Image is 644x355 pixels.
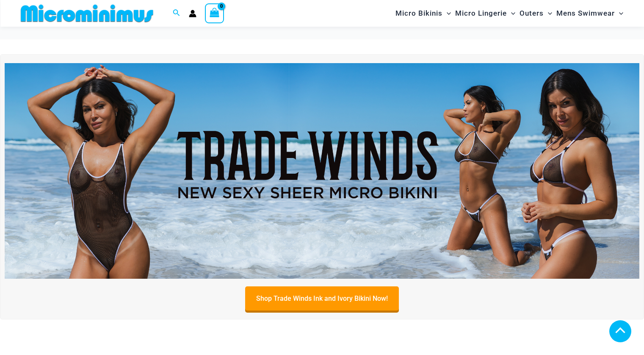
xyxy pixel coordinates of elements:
span: Menu Toggle [442,3,451,24]
a: Mens SwimwearMenu ToggleMenu Toggle [554,3,625,24]
span: Menu Toggle [615,3,623,24]
span: Menu Toggle [507,3,515,24]
span: Mens Swimwear [556,3,615,24]
a: View Shopping Cart, empty [205,3,224,23]
a: Account icon link [189,10,196,17]
nav: Site Navigation [392,1,627,25]
span: Micro Lingerie [455,3,507,24]
a: Search icon link [173,8,180,19]
img: Trade Winds Ink and Ivory Bikini [5,63,639,279]
a: OutersMenu ToggleMenu Toggle [517,3,554,24]
span: Menu Toggle [544,3,552,24]
img: MM SHOP LOGO FLAT [17,4,157,23]
a: Shop Trade Winds Ink and Ivory Bikini Now! [245,286,399,311]
span: Micro Bikinis [395,3,442,24]
a: Micro BikinisMenu ToggleMenu Toggle [393,3,453,24]
a: Micro LingerieMenu ToggleMenu Toggle [453,3,517,24]
span: Outers [520,3,544,24]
